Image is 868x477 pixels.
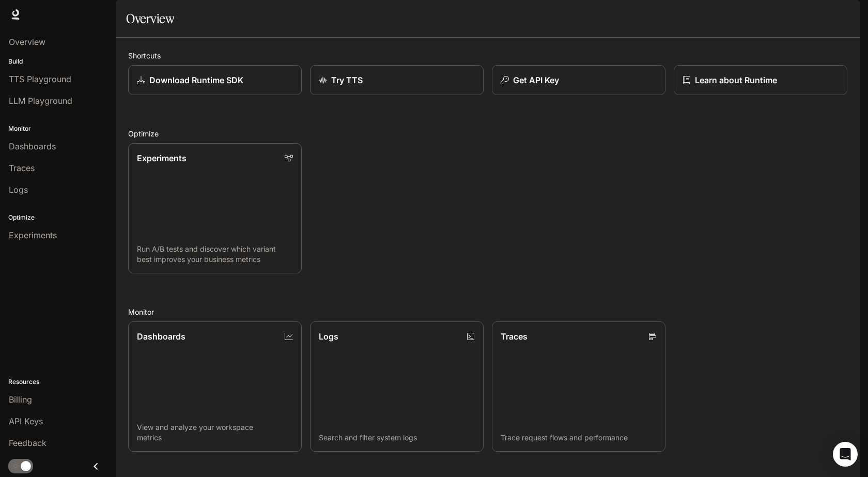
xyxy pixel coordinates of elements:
[513,74,559,86] p: Get API Key
[310,65,484,95] a: Try TTS
[137,422,293,443] p: View and analyze your workspace metrics
[310,321,484,452] a: LogsSearch and filter system logs
[501,433,657,443] p: Trace request flows and performance
[501,330,528,343] p: Traces
[492,65,665,95] button: Get API Key
[319,433,475,443] p: Search and filter system logs
[128,143,302,273] a: ExperimentsRun A/B tests and discover which variant best improves your business metrics
[674,65,847,95] a: Learn about Runtime
[126,8,174,29] h1: Overview
[319,330,338,343] p: Logs
[137,244,293,265] p: Run A/B tests and discover which variant best improves your business metrics
[128,321,302,452] a: DashboardsView and analyze your workspace metrics
[492,321,665,452] a: TracesTrace request flows and performance
[128,65,302,95] a: Download Runtime SDK
[695,74,777,86] p: Learn about Runtime
[149,74,243,86] p: Download Runtime SDK
[137,330,185,343] p: Dashboards
[128,128,847,139] h2: Optimize
[833,442,858,467] div: Open Intercom Messenger
[128,50,847,61] h2: Shortcuts
[128,306,847,317] h2: Monitor
[331,74,363,86] p: Try TTS
[137,152,187,164] p: Experiments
